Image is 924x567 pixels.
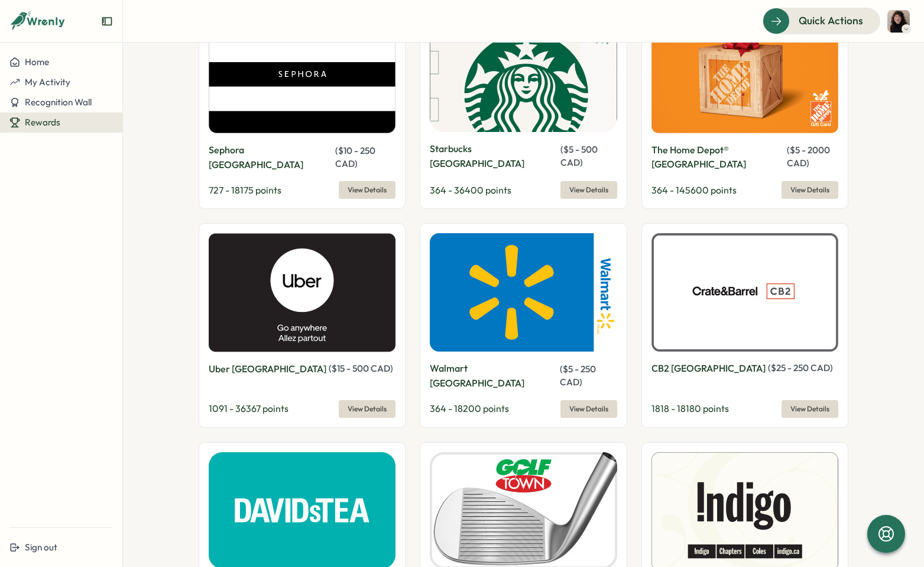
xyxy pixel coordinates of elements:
span: View Details [348,401,387,417]
span: Quick Actions [799,13,863,28]
button: Expand sidebar [101,15,113,27]
span: View Details [569,182,608,198]
p: Starbucks [GEOGRAPHIC_DATA] [430,141,557,171]
img: Uber Canada [209,233,396,352]
span: Rewards [25,117,60,128]
span: ( $ 15 - 500 CAD ) [329,363,393,374]
span: View Details [569,401,608,417]
button: View Details [339,181,395,199]
button: Quick Actions [763,8,880,34]
span: 727 - 18175 points [209,184,281,196]
span: Sign out [25,542,57,553]
p: The Home Depot® [GEOGRAPHIC_DATA] [651,143,784,172]
span: ( $ 5 - 2000 CAD ) [787,144,830,169]
span: 364 - 145600 points [651,184,737,196]
span: 364 - 36400 points [430,184,511,196]
p: Walmart [GEOGRAPHIC_DATA] [430,361,557,391]
p: Sephora [GEOGRAPHIC_DATA] [209,143,333,172]
span: 1818 - 18180 points [651,402,729,414]
span: View Details [348,182,387,198]
img: CB2 Canada [651,233,839,351]
span: ( $ 25 - 250 CAD ) [768,362,833,373]
span: My Activity [25,76,70,88]
span: ( $ 5 - 250 CAD ) [560,363,596,388]
p: CB2 [GEOGRAPHIC_DATA] [651,361,766,376]
span: ( $ 5 - 500 CAD ) [560,144,598,168]
span: View Details [790,182,829,198]
button: View Details [782,400,838,418]
img: The Home Depot® Canada [651,15,839,133]
button: View Details [782,181,838,199]
img: Walmart Canada [430,233,617,352]
img: Starbucks Canada [430,15,617,132]
span: View Details [790,401,829,417]
span: 364 - 18200 points [430,402,509,414]
span: ( $ 10 - 250 CAD ) [335,145,375,169]
button: View Details [560,400,617,418]
span: Recognition Wall [25,96,92,108]
img: Kayla Paxton [887,10,910,33]
span: Home [25,56,49,67]
p: Uber [GEOGRAPHIC_DATA] [209,362,326,376]
span: 1091 - 36367 points [209,402,288,414]
img: Sephora Canada [209,15,396,133]
button: View Details [560,181,617,199]
button: View Details [339,400,395,418]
